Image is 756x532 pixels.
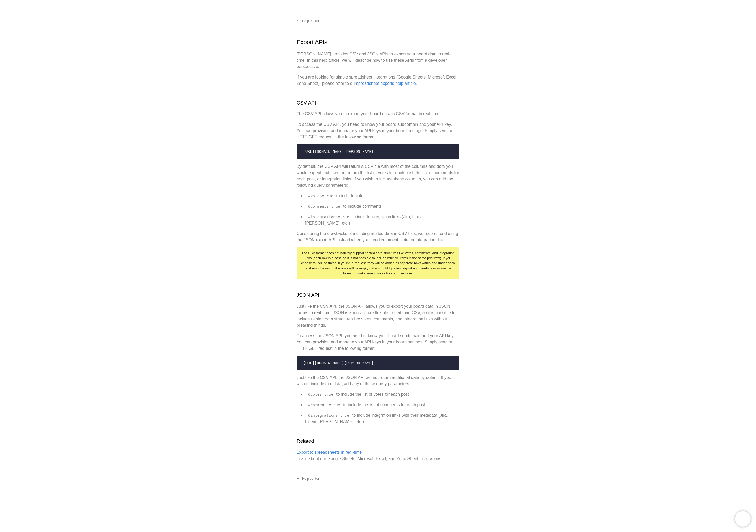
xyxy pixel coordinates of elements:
[297,333,459,352] p: To access the JSON API, you need to know your board subdomain and your API key. You can provision...
[305,412,459,425] li: to include integration links with their metadata (Jira, Linear, [PERSON_NAME], etc.)
[297,38,459,47] h1: Export APIs
[303,149,374,154] span: [URL][DOMAIN_NAME][PERSON_NAME]
[305,193,459,199] li: to include votes
[297,450,362,455] a: Export to spreadsheets in real-time
[297,74,459,87] p: If you are looking for simple spreadsheet integrations (Google Sheets, Microsoft Excel, Zoho Shee...
[297,374,459,387] p: Just like the CSV API, the JSON API will not return additional data by default. If you wish to in...
[297,437,459,445] h2: Related
[292,17,323,25] a: Help center
[356,81,416,86] a: spreadsheet exports help article
[305,411,352,420] code: &integrations=true
[297,51,459,70] p: [PERSON_NAME] provides CSV and JSON APIs to export your board data in real-time. In this help art...
[305,192,336,200] code: &votes=true
[305,202,343,211] code: &comments=true
[305,391,459,398] li: to include the list of votes for each post
[297,163,459,189] p: By default, the CSV API will return a CSV file with most of the columns and data you would expect...
[297,291,459,299] h2: JSON API
[305,213,352,221] code: &integrations=true
[305,401,343,409] code: &comments=true
[297,449,459,462] p: Learn about our Google Sheets, Microsoft Excel, and Zoho Sheet integrations.
[735,511,751,527] iframe: Chatra live chat
[297,231,459,243] p: Considering the drawbacks of including nested data in CSV files, we recommend using the JSON expo...
[305,214,459,226] li: to include integration links (Jira, Linear, [PERSON_NAME], etc.)
[297,121,459,140] p: To access the CSV API, you need to know your board subdomain and your API key. You can provision ...
[303,361,374,365] span: [URL][DOMAIN_NAME][PERSON_NAME]
[297,303,459,328] p: Just like the CSV API, the JSON API allows you to export your board data in JSON format in real-t...
[305,203,459,210] li: to include comments
[297,99,459,107] h2: CSV API
[297,111,459,117] p: The CSV API allows you to export your board data in CSV format in real-time.
[305,390,336,399] code: &votes=true
[297,247,459,279] div: The CSV format does not natively support nested data structures like votes, comments, and integra...
[292,474,323,483] a: Help center
[305,402,459,408] li: to include the list of comments for each post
